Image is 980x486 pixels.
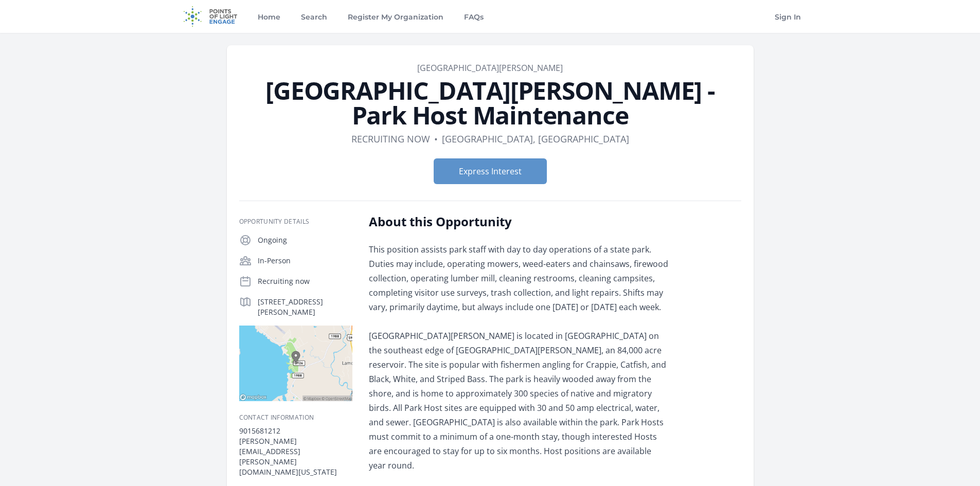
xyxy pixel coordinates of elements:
[351,132,430,146] dd: Recruiting now
[417,62,563,74] a: [GEOGRAPHIC_DATA][PERSON_NAME]
[239,218,352,226] h3: Opportunity Details
[442,132,629,146] dd: [GEOGRAPHIC_DATA], [GEOGRAPHIC_DATA]
[258,276,352,286] p: Recruiting now
[239,413,352,422] h3: Contact Information
[434,158,547,184] button: Express Interest
[239,436,352,477] dd: [PERSON_NAME][EMAIL_ADDRESS][PERSON_NAME][DOMAIN_NAME][US_STATE]
[258,297,352,317] p: [STREET_ADDRESS][PERSON_NAME]
[239,326,352,401] img: Map
[258,256,352,266] p: In-Person
[434,132,438,146] div: •
[369,213,670,230] h2: About this Opportunity
[239,426,352,436] dt: 9015681212
[239,78,741,128] h1: [GEOGRAPHIC_DATA][PERSON_NAME] - Park Host Maintenance
[258,235,352,245] p: Ongoing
